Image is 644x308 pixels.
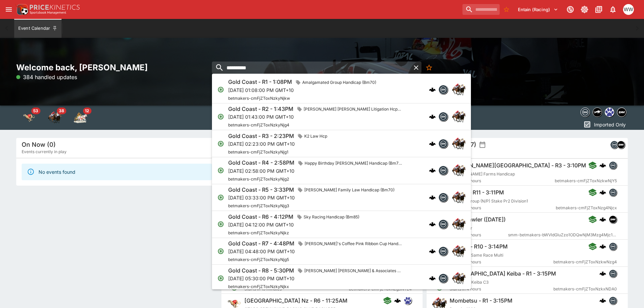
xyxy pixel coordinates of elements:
[452,217,466,231] img: horse_racing.png
[599,162,606,169] div: cerberus
[609,270,617,277] img: betmakers.png
[404,297,412,305] div: grnz
[599,216,606,223] img: logo-cerberus.svg
[609,297,617,305] div: betmakers
[228,213,293,220] h6: Gold Coast - R6 - 4:12PM
[578,3,591,16] button: Toggle light/dark mode
[605,108,614,117] img: grnz.png
[508,232,617,238] span: smm-betmakers-bWVldGluZzo1ODQwNjM3Mzg4Mjc1MDY1NjQ
[450,259,553,265] span: Starts in 4 hours
[438,274,448,283] div: betmakers
[228,194,397,201] p: [DATE] 03:33:00 PM GMT+10
[429,248,436,255] div: cerberus
[553,259,617,265] span: betmakers-cmFjZToxNzkwNzg4
[564,3,576,16] button: Connected to PK
[302,160,405,167] span: Happy Birthday [PERSON_NAME] Handicap (Bm78)
[450,270,556,277] h6: [GEOGRAPHIC_DATA] Keiba - R1 - 3:15PM
[450,216,506,223] h6: SMM Gawler ([DATE])
[617,108,626,117] img: samemeetingmulti.png
[429,275,436,282] div: cerberus
[579,105,628,119] div: Event type filters
[302,240,405,247] span: [PERSON_NAME]'s Coffee Pink Ribbon Cup Handicap
[438,166,448,175] div: betmakers
[429,86,436,93] div: cerberus
[429,248,436,255] img: logo-cerberus.svg
[514,4,562,15] button: Select Tenant
[599,243,606,250] img: logo-cerberus.svg
[244,297,348,304] h6: [GEOGRAPHIC_DATA] Nz - R6 - 11:25AM
[609,215,617,223] div: samemeetingmulti
[594,121,626,128] p: Imported Only
[452,164,466,177] img: horse_racing.png
[228,122,289,127] span: betmakers-cmFjZToxNzkyNjg4
[22,148,67,155] span: Events currently in play
[429,221,436,228] img: logo-cerberus.svg
[439,166,448,175] img: betmakers.png
[450,297,512,304] h6: Mombetsu - R1 - 3:15PM
[217,194,224,201] svg: Open
[450,198,528,204] span: Trio Sign Group (N/P) Stake Pr2 Division1
[452,110,466,123] img: horse_racing.png
[452,137,466,150] img: horse_racing.png
[16,62,217,73] h2: Welcome back, [PERSON_NAME]
[74,111,87,124] img: harness_racing
[228,133,294,140] h6: Gold Coast - R3 - 2:23PM
[450,243,508,250] h6: Temora - R10 - 3:14PM
[452,271,466,285] img: horse_racing.png
[74,111,87,124] div: Harness Racing
[450,232,508,238] span: Starts in 4 hours
[228,87,379,94] p: [DATE] 01:08:00 PM GMT+10
[22,111,36,124] img: greyhound_racing
[450,171,515,176] span: [PERSON_NAME] Farms Handicap
[599,189,606,196] div: cerberus
[31,108,40,114] span: 53
[450,162,586,169] h6: [PERSON_NAME][GEOGRAPHIC_DATA] - R3 - 3:10PM
[439,193,448,202] img: betmakers.png
[450,226,472,231] span: AUS | Other
[439,274,448,283] img: betmakers.png
[217,167,224,174] svg: Open
[15,3,28,16] img: PriceKinetics Logo
[617,108,626,117] div: samemeetingmulti
[599,297,606,304] div: cerberus
[429,167,436,174] div: cerberus
[593,108,602,117] img: nztr.png
[217,221,224,228] svg: Open
[462,4,500,15] input: search
[212,62,411,74] input: search
[57,108,66,114] span: 38
[301,214,362,220] span: Sky Racing Handicap (Bm85)
[621,2,636,17] button: William Wallace
[83,108,91,114] span: 12
[349,286,412,292] span: betmakers-cmFjZToxNzg5NTE4
[609,162,617,169] img: betmakers.png
[231,285,237,291] svg: Open
[450,177,555,184] span: Starts in 4 hours
[609,161,617,169] div: betmakers
[436,285,443,291] svg: Open
[48,111,62,124] img: horse_racing
[16,73,77,81] p: 384 handled updates
[452,191,466,204] img: horse_racing.png
[217,86,224,93] svg: Open
[429,140,436,147] img: logo-cerberus.svg
[610,141,618,149] div: betmakers
[593,3,605,16] button: Documentation
[302,267,404,274] span: [PERSON_NAME] [PERSON_NAME] & Associates Plate (C4)
[439,112,448,121] img: betmakers.png
[599,297,606,304] img: logo-cerberus.svg
[228,267,294,274] h6: Gold Coast - R8 - 5:30PM
[217,275,224,282] svg: Open
[244,286,349,292] span: Starts in 15 minutes
[439,220,448,229] img: betmakers.png
[16,105,93,130] div: Event type filters
[228,78,292,86] h6: Gold Coast - R1 - 1:08PM
[556,205,617,211] span: betmakers-cmFjZToxNzg4Njcx
[609,269,617,278] div: betmakers
[228,105,293,113] h6: Gold Coast - R2 - 1:43PM
[228,203,289,208] span: betmakers-cmFjZToxNzkyNjg3
[429,113,436,120] div: cerberus
[301,106,404,113] span: [PERSON_NAME] [PERSON_NAME] Litigation Hcp (C6)
[429,221,436,228] div: cerberus
[217,248,224,255] svg: Open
